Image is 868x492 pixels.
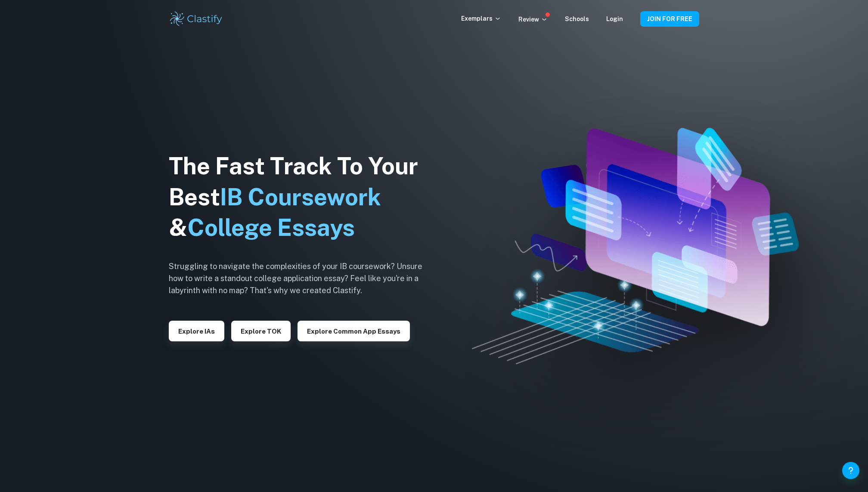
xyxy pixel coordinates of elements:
[220,183,381,210] span: IB Coursework
[640,11,699,27] button: JOIN FOR FREE
[461,14,501,23] p: Exemplars
[169,151,436,244] h1: The Fast Track To Your Best &
[231,327,291,335] a: Explore TOK
[231,321,291,341] button: Explore TOK
[169,327,224,335] a: Explore IAs
[187,214,355,241] span: College Essays
[298,327,410,335] a: Explore Common App essays
[565,15,589,22] a: Schools
[169,321,224,341] button: Explore IAs
[169,10,223,28] img: Clastify logo
[472,128,799,364] img: Clastify hero
[518,15,548,24] p: Review
[606,15,623,22] a: Login
[169,260,436,297] h6: Struggling to navigate the complexities of your IB coursework? Unsure how to write a standout col...
[298,321,410,341] button: Explore Common App essays
[842,462,859,479] button: Help and Feedback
